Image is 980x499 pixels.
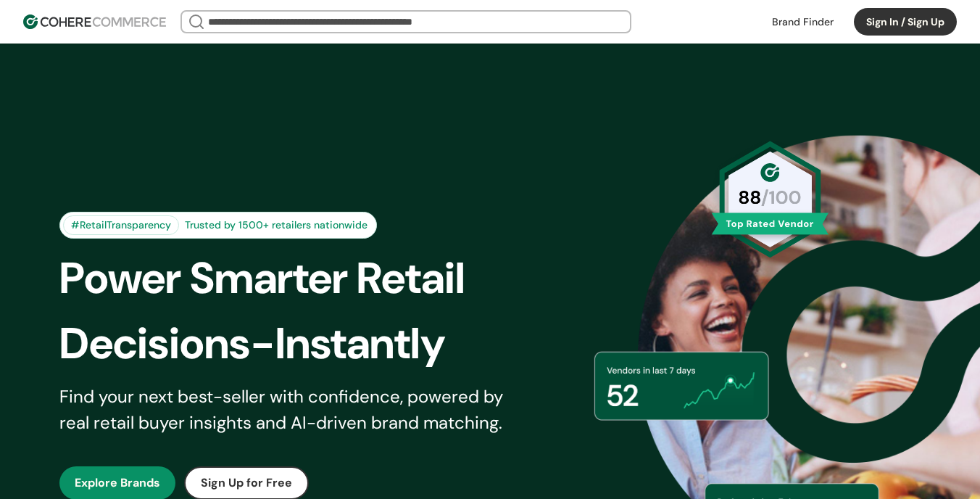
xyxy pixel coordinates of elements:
button: Sign In / Sign Up [854,8,957,36]
div: #RetailTransparency [63,215,179,235]
div: Find your next best-seller with confidence, powered by real retail buyer insights and AI-driven b... [59,384,522,436]
div: Decisions-Instantly [59,311,547,376]
div: Trusted by 1500+ retailers nationwide [179,218,373,233]
img: Cohere Logo [23,15,166,29]
div: Power Smarter Retail [59,246,547,311]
